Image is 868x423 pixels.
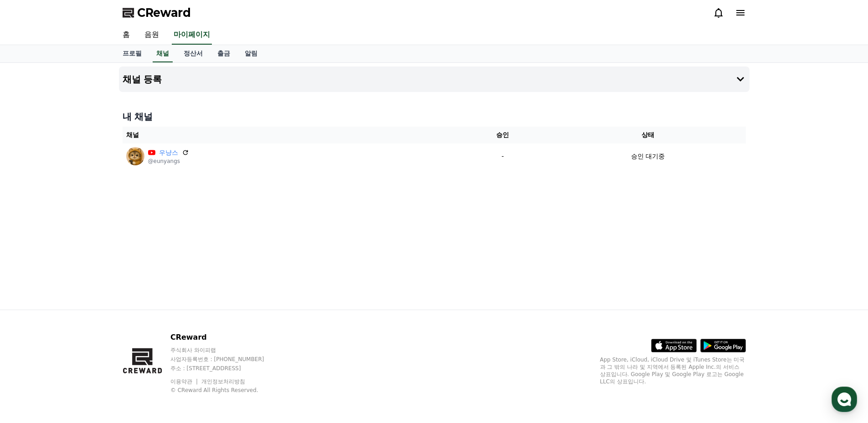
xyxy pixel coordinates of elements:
a: 알림 [237,45,265,62]
p: CReward [170,332,282,343]
button: 채널 등록 [119,66,750,92]
p: - [459,152,547,161]
a: 마이페이지 [172,25,212,45]
p: App Store, iCloud, iCloud Drive 및 iTunes Store는 미국과 그 밖의 나라 및 지역에서 등록된 Apple Inc.의 서비스 상표입니다. Goo... [600,356,746,385]
th: 승인 [455,127,550,143]
a: CReward [123,5,191,20]
th: 채널 [123,127,455,143]
th: 상태 [550,127,746,143]
a: 정산서 [176,45,210,62]
span: CReward [137,5,191,20]
a: 프로필 [115,45,149,62]
a: 이용약관 [170,378,199,385]
a: 채널 [153,45,173,62]
p: 승인 대기중 [631,152,665,161]
a: 개인정보처리방침 [201,378,245,385]
p: 사업자등록번호 : [PHONE_NUMBER] [170,356,282,363]
p: @eunyangs [148,158,189,165]
p: 주식회사 와이피랩 [170,347,282,354]
a: 출금 [210,45,237,62]
a: 우냥스 [159,148,178,158]
a: 음원 [137,25,166,45]
a: 홈 [115,25,137,45]
img: 우냥스 [126,147,144,165]
p: 주소 : [STREET_ADDRESS] [170,365,282,372]
h4: 내 채널 [123,110,746,123]
p: © CReward All Rights Reserved. [170,387,282,394]
h4: 채널 등록 [123,74,162,84]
